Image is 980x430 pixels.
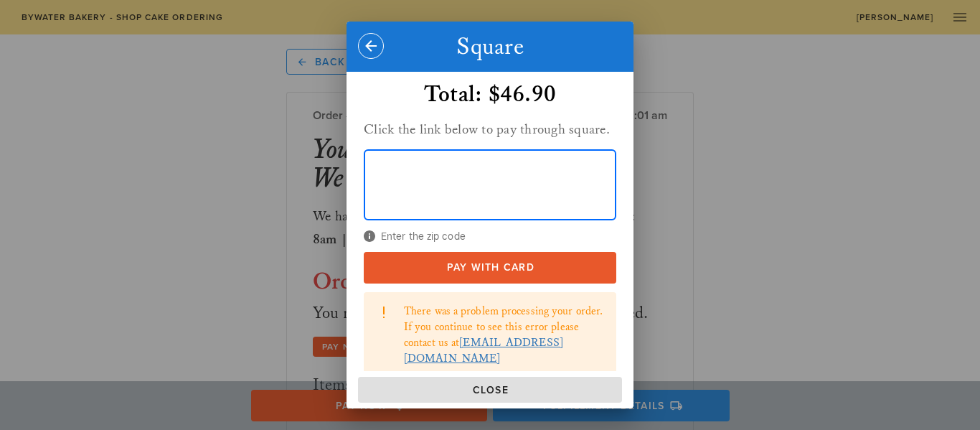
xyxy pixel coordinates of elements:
[364,150,616,220] iframe: Secure Credit Card Form
[364,252,616,284] button: Pay With Card
[456,32,524,62] span: Square
[404,304,605,367] div: There was a problem processing your order. If you continue to see this error please contact us at
[404,336,563,365] a: [EMAIL_ADDRESS][DOMAIN_NAME]
[378,261,603,274] span: Pay With Card
[364,118,616,141] h2: Click the link below to pay through square.
[358,377,622,403] button: Close
[364,384,616,396] span: Close
[364,228,616,244] span: Enter the zip code
[364,80,616,109] div: Total: $46.90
